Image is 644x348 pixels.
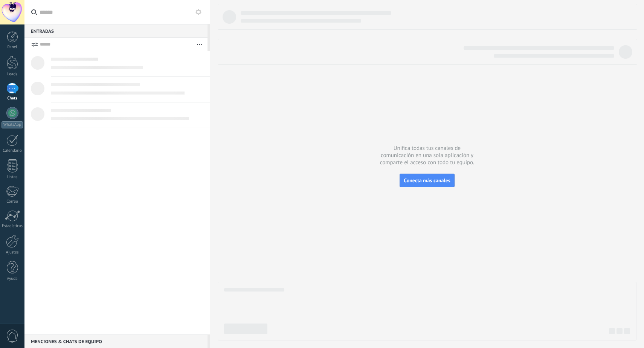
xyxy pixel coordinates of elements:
div: Calendario [2,148,23,153]
div: Listas [2,175,23,180]
div: Menciones & Chats de equipo [24,334,208,348]
div: Estadísticas [2,224,23,229]
div: WhatsApp [2,121,23,128]
button: Conecta más canales [400,174,454,187]
div: Panel [2,45,23,50]
div: Ajustes [2,250,23,255]
div: Correo [2,199,23,204]
div: Ayuda [2,276,23,281]
div: Leads [2,72,23,77]
span: Conecta más canales [404,177,450,184]
div: Entradas [24,24,208,38]
div: Chats [2,96,23,101]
